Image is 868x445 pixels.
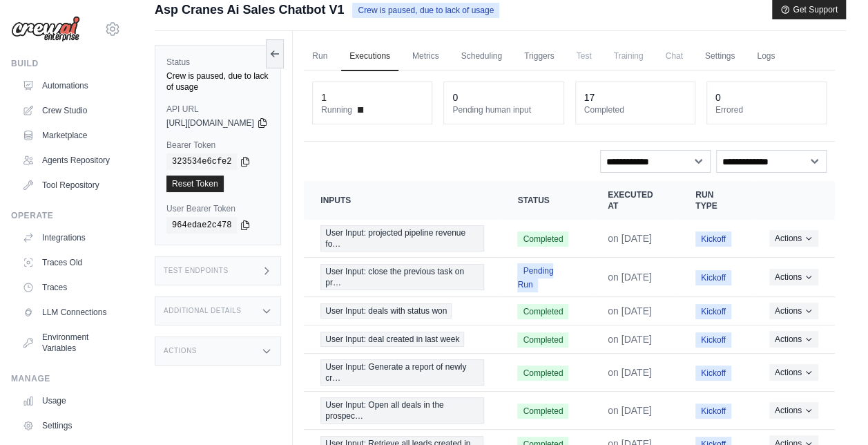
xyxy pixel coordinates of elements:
span: [URL][DOMAIN_NAME] [166,117,254,129]
span: User Input: Open all deals in the prospec… [320,397,484,424]
span: Kickoff [695,332,731,348]
span: User Input: close the previous task on pr… [320,264,484,290]
span: Kickoff [695,270,731,285]
span: Crew is paused, due to lack of usage [352,3,499,18]
a: Run [304,42,336,71]
dt: Pending human input [452,104,554,115]
button: Actions for execution [769,303,818,319]
div: Crew is paused, due to lack of usage [166,70,269,93]
th: Status [501,181,591,220]
a: View execution details for User Input [320,359,484,386]
th: Run Type [679,181,753,220]
span: User Input: deal created in last week [320,332,464,347]
span: Kickoff [695,304,731,319]
a: Traces [17,276,121,299]
div: Operate [11,210,121,221]
div: Build [11,58,121,69]
button: Actions for execution [769,364,818,381]
a: View execution details for User Input [320,303,484,319]
span: Chat is not available until the deployment is complete [657,42,691,70]
dt: Errored [715,104,818,115]
a: View execution details for User Input [320,225,484,252]
button: Actions for execution [769,331,818,348]
a: Marketplace [17,124,121,146]
span: Completed [517,304,568,319]
a: Environment Variables [17,326,121,359]
div: 1 [321,91,327,104]
h3: Additional Details [164,307,241,315]
a: Tool Repository [17,174,121,196]
span: Completed [517,404,568,419]
img: Logo [11,16,80,42]
button: Actions for execution [769,230,818,247]
label: Bearer Token [166,140,269,151]
button: Actions for execution [769,269,818,285]
span: Test [568,42,600,70]
time: September 1, 2025 at 11:32 IST [608,367,652,378]
a: Settings [697,42,743,71]
span: Kickoff [695,404,731,419]
span: Completed [517,231,568,247]
button: Actions for execution [769,402,818,419]
span: User Input: deals with status won [320,303,452,319]
span: User Input: projected pipeline revenue fo… [320,225,484,252]
div: 0 [715,91,721,104]
span: Completed [517,366,568,381]
a: Automations [17,75,121,97]
a: Metrics [404,42,447,71]
h3: Test Endpoints [164,267,229,275]
a: Traces Old [17,252,121,274]
a: View execution details for User Input [320,264,484,290]
a: Executions [341,42,398,71]
a: Scheduling [453,42,510,71]
span: Pending Run [517,263,553,292]
a: Settings [17,415,121,437]
span: Running [321,104,352,115]
label: API URL [166,104,269,115]
h3: Actions [164,347,197,355]
time: September 2, 2025 at 09:47 IST [608,305,652,316]
span: User Input: Generate a report of newly cr… [320,359,484,386]
span: Kickoff [695,366,731,381]
time: September 3, 2025 at 15:29 IST [608,233,652,244]
time: September 3, 2025 at 10:38 IST [608,272,652,283]
a: Crew Studio [17,100,121,122]
a: Logs [749,42,783,71]
a: Agents Repository [17,149,121,171]
a: Usage [17,390,121,412]
a: View execution details for User Input [320,332,484,347]
span: Completed [517,332,568,348]
div: 17 [584,91,595,104]
div: 0 [452,91,458,104]
span: Training is not available until the deployment is complete [606,42,652,70]
dt: Completed [584,104,686,115]
a: View execution details for User Input [320,397,484,424]
time: August 30, 2025 at 11:50 IST [608,405,652,416]
time: September 1, 2025 at 14:19 IST [608,334,652,345]
th: Executed at [591,181,679,220]
a: Reset Token [166,176,224,192]
code: 323534e6cfe2 [166,153,237,170]
a: Integrations [17,227,121,249]
label: Status [166,57,269,68]
label: User Bearer Token [166,203,269,214]
span: Kickoff [695,231,731,247]
a: Triggers [516,42,563,71]
div: Manage [11,373,121,384]
a: LLM Connections [17,301,121,323]
th: Inputs [304,181,501,220]
code: 964edae2c478 [166,217,237,234]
